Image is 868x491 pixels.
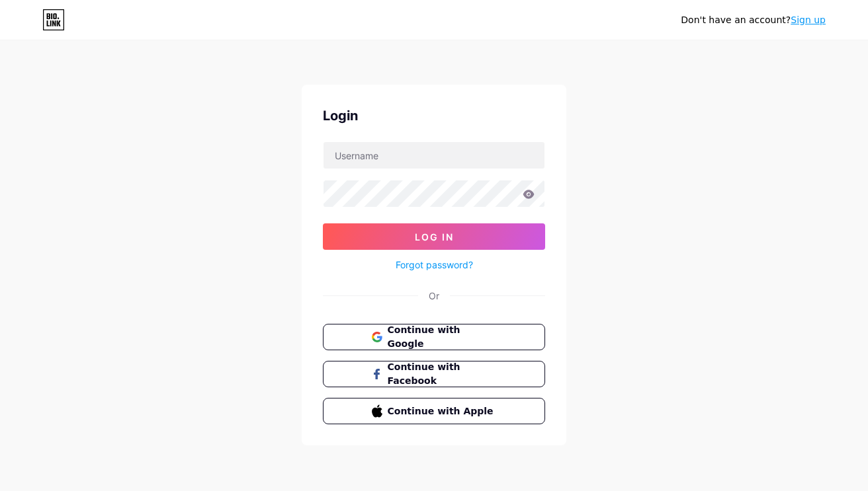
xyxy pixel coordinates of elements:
input: Username [324,142,544,169]
button: Continue with Google [323,324,545,350]
button: Continue with Facebook [323,361,545,387]
div: Login [323,106,545,126]
span: Continue with Apple [388,404,497,418]
div: Don't have an account? [681,13,826,27]
a: Sign up [791,15,826,25]
span: Log In [415,231,454,243]
button: Log In [323,223,545,250]
div: Or [429,289,439,303]
a: Forgot password? [396,258,473,272]
button: Continue with Apple [323,398,545,424]
span: Continue with Google [388,323,497,351]
span: Continue with Facebook [388,360,497,388]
